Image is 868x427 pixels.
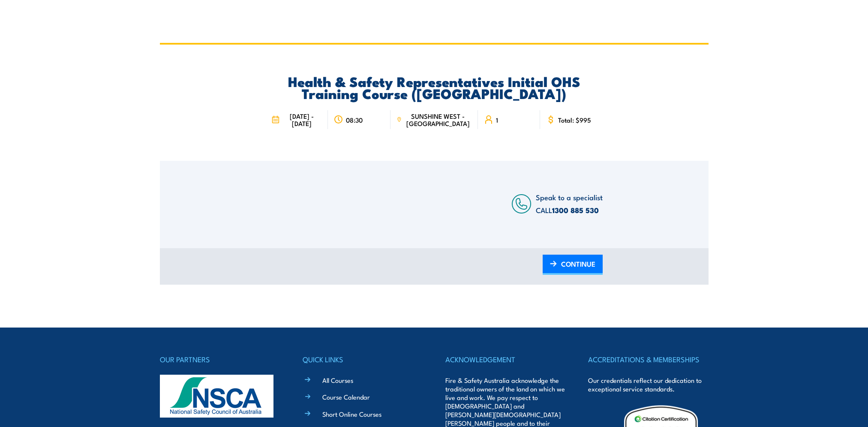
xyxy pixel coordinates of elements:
span: [DATE] - [DATE] [282,112,322,127]
a: Course Calendar [322,392,370,401]
span: 1 [496,116,498,123]
h4: QUICK LINKS [303,353,423,365]
a: CONTINUE [543,255,603,275]
a: All Courses [322,376,353,385]
span: 08:30 [346,116,363,123]
img: nsca-logo-footer [160,375,273,418]
a: Short Online Courses [322,409,381,418]
span: Total: $995 [558,116,591,123]
h4: ACCREDITATIONS & MEMBERSHIPS [588,353,708,365]
a: 1300 885 530 [552,204,599,216]
h4: ACKNOWLEDGEMENT [445,353,565,365]
span: SUNSHINE WEST - [GEOGRAPHIC_DATA] [404,112,472,127]
h4: OUR PARTNERS [160,353,280,365]
h2: Health & Safety Representatives Initial OHS Training Course ([GEOGRAPHIC_DATA]) [265,75,603,99]
span: Speak to a specialist CALL [536,192,603,215]
span: CONTINUE [561,253,595,275]
p: Our credentials reflect our dedication to exceptional service standards. [588,376,708,393]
